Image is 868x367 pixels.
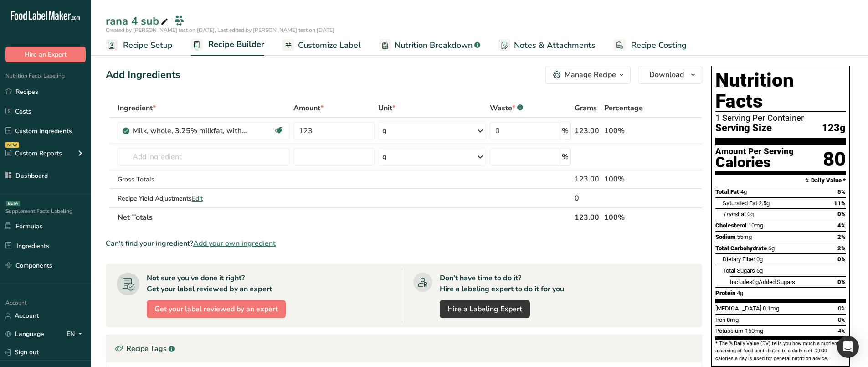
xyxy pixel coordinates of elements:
[67,329,86,340] div: EN
[440,300,530,318] a: Hire a Labeling Expert
[759,200,770,207] span: 2.5g
[106,238,702,249] div: Can't find your ingredient?
[715,340,846,362] section: * The % Daily Value (DV) tells you how much a nutrient in a serving of food contributes to a dail...
[649,69,684,80] span: Download
[715,305,761,312] span: [MEDICAL_DATA]
[602,207,661,227] th: 100%
[191,34,264,56] a: Recipe Builder
[378,103,395,114] span: Unit
[575,103,597,114] span: Grams
[715,222,747,229] span: Cholesterol
[715,70,846,112] h1: Nutrition Facts
[514,39,596,52] span: Notes & Attachments
[379,35,480,56] a: Nutrition Breakdown
[293,103,324,114] span: Amount
[837,222,846,229] span: 4%
[837,233,846,240] span: 2%
[192,194,203,203] span: Edit
[298,39,361,52] span: Customize Label
[715,188,739,195] span: Total Fat
[575,174,601,185] div: 123.00
[440,273,564,295] div: Don't have time to do it? Hire a labeling expert to do it for you
[118,194,290,203] div: Recipe Yield Adjustments
[723,211,738,217] i: Trans
[147,300,286,318] button: Get your label reviewed by an expert
[715,327,744,334] span: Potassium
[106,13,170,29] div: rana 4 sub
[752,279,759,285] span: 0g
[573,207,602,227] th: 123.00
[837,211,846,217] span: 0%
[834,200,846,207] span: 11%
[614,35,687,56] a: Recipe Costing
[756,256,763,263] span: 0g
[822,123,846,134] span: 123g
[737,289,743,296] span: 4g
[604,174,659,185] div: 100%
[133,125,247,136] div: Milk, whole, 3.25% milkfat, without added vitamin A and [MEDICAL_DATA]
[638,66,702,84] button: Download
[715,233,735,240] span: Sodium
[604,103,643,114] span: Percentage
[382,151,387,162] div: g
[740,188,747,195] span: 4g
[756,267,763,274] span: 6g
[490,103,523,114] div: Waste
[745,327,763,334] span: 160mg
[604,125,659,136] div: 100%
[838,316,846,323] span: 0%
[147,273,272,295] div: Not sure you've done it right? Get your label reviewed by an expert
[395,39,473,52] span: Nutrition Breakdown
[715,289,735,296] span: Protein
[5,326,44,342] a: Language
[106,26,334,34] span: Created by [PERSON_NAME] test on [DATE], Last edited by [PERSON_NAME] test on [DATE]
[106,335,702,362] div: Recipe Tags
[730,279,795,285] span: Includes Added Sugars
[837,279,846,285] span: 0%
[723,211,746,217] span: Fat
[837,188,846,195] span: 5%
[118,175,290,184] div: Gross Totals
[715,245,767,252] span: Total Carbohydrate
[6,201,20,206] div: BETA
[837,245,846,252] span: 2%
[565,69,616,80] div: Manage Recipe
[723,267,755,274] span: Total Sugars
[768,245,775,252] span: 6g
[715,123,772,134] span: Serving Size
[715,147,794,156] div: Amount Per Serving
[545,66,631,84] button: Manage Recipe
[5,47,86,62] button: Hire an Expert
[763,305,779,312] span: 0.1mg
[723,200,757,207] span: Saturated Fat
[838,327,846,334] span: 4%
[118,148,290,166] input: Add Ingredient
[727,316,739,323] span: 0mg
[715,175,846,186] section: % Daily Value *
[631,39,687,52] span: Recipe Costing
[208,38,264,51] span: Recipe Builder
[748,222,763,229] span: 10mg
[837,256,846,263] span: 0%
[382,125,387,136] div: g
[5,149,62,158] div: Custom Reports
[823,147,846,171] div: 80
[193,238,276,249] span: Add your own ingredient
[106,35,173,56] a: Recipe Setup
[575,125,601,136] div: 123.00
[737,233,752,240] span: 55mg
[837,336,859,358] div: Open Intercom Messenger
[715,156,794,169] div: Calories
[282,35,361,56] a: Customize Label
[715,114,846,123] div: 1 Serving Per Container
[747,211,754,217] span: 0g
[498,35,596,56] a: Notes & Attachments
[5,142,19,148] div: NEW
[154,304,278,315] span: Get your label reviewed by an expert
[575,193,601,204] div: 0
[123,39,173,52] span: Recipe Setup
[723,256,755,263] span: Dietary Fiber
[118,103,156,114] span: Ingredient
[715,316,725,323] span: Iron
[106,67,180,83] div: Add Ingredients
